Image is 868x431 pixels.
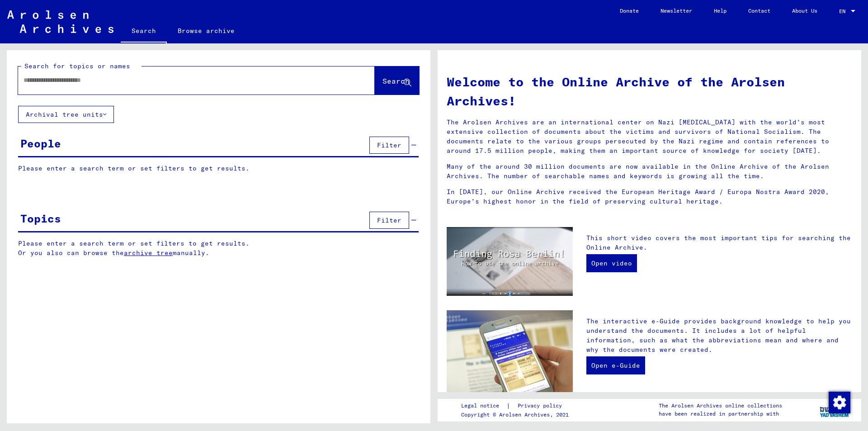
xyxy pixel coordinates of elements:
[447,72,852,110] h1: Welcome to the Online Archive of the Arolsen Archives!
[24,62,130,70] mat-label: Search for topics or names
[18,106,114,123] button: Archival tree units
[839,8,849,14] span: EN
[659,410,782,418] p: have been realized in partnership with
[818,398,852,421] img: yv_logo.png
[18,239,419,258] p: Please enter a search term or set filters to get results. Or you also can browse the manually.
[377,216,401,224] span: Filter
[377,141,401,149] span: Filter
[447,227,573,296] img: video.jpg
[20,135,61,152] div: People
[447,118,852,156] p: The Arolsen Archives are an international center on Nazi [MEDICAL_DATA] with the world’s most ext...
[586,356,645,374] a: Open e-Guide
[7,10,113,33] img: Arolsen_neg.svg
[829,392,850,413] img: Change consent
[167,20,245,42] a: Browse archive
[586,254,637,272] a: Open video
[659,402,782,410] p: The Arolsen Archives online collections
[447,187,852,206] p: In [DATE], our Online Archive received the European Heritage Award / Europa Nostra Award 2020, Eu...
[461,411,573,419] p: Copyright © Arolsen Archives, 2021
[121,20,167,43] a: Search
[447,162,852,181] p: Many of the around 30 million documents are now available in the Online Archive of the Arolsen Ar...
[382,76,410,85] span: Search
[461,401,506,411] a: Legal notice
[369,212,409,229] button: Filter
[20,210,61,227] div: Topics
[18,164,419,173] p: Please enter a search term or set filters to get results.
[369,137,409,154] button: Filter
[124,249,173,257] a: archive tree
[375,66,419,95] button: Search
[461,401,573,411] div: |
[447,310,573,394] img: eguide.jpg
[510,401,573,411] a: Privacy policy
[586,317,852,355] p: The interactive e-Guide provides background knowledge to help you understand the documents. It in...
[586,233,852,252] p: This short video covers the most important tips for searching the Online Archive.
